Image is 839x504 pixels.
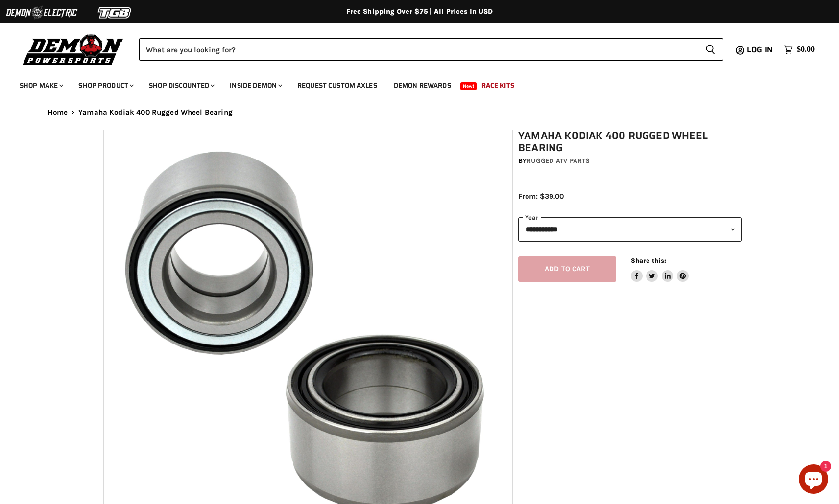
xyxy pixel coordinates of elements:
[747,44,773,56] span: Log in
[460,82,477,90] span: New!
[527,157,590,165] a: Rugged ATV Parts
[797,45,815,54] span: $0.00
[12,71,812,95] ul: Main menu
[222,75,288,95] a: Inside Demon
[474,75,522,95] a: Race Kits
[139,38,697,61] input: Search
[518,217,742,241] select: year
[518,192,564,201] span: From: $39.00
[71,75,140,95] a: Shop Product
[518,130,742,154] h1: Yamaha Kodiak 400 Rugged Wheel Bearing
[20,32,127,67] img: Demon Powersports
[48,108,68,116] a: Home
[796,464,831,496] inbox-online-store-chat: Shopify online store chat
[697,38,723,61] button: Search
[743,46,779,54] a: Log in
[386,75,458,95] a: Demon Rewards
[518,156,742,166] div: by
[28,108,812,116] nav: Breadcrumbs
[5,3,78,22] img: Demon Electric Logo 2
[631,256,689,282] aside: Share this:
[142,75,220,95] a: Shop Discounted
[28,7,812,16] div: Free Shipping Over $75 | All Prices In USD
[139,38,723,61] form: Product
[78,3,152,22] img: TGB Logo 2
[779,43,819,57] a: $0.00
[631,257,666,264] span: Share this:
[78,108,233,116] span: Yamaha Kodiak 400 Rugged Wheel Bearing
[290,75,384,95] a: Request Custom Axles
[12,75,69,95] a: Shop Make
